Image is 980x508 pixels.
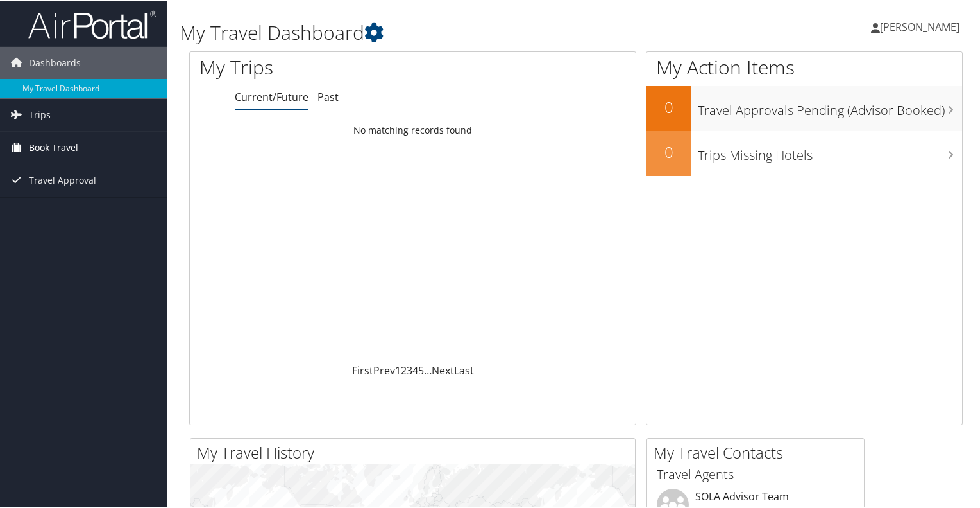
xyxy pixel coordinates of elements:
[199,53,441,80] h1: My Trips
[657,464,854,482] h3: Travel Agents
[646,140,691,162] h2: 0
[698,94,962,118] h3: Travel Approvals Pending (Advisor Booked)
[698,139,962,163] h3: Trips Missing Hotels
[28,8,156,39] img: airportal-logo.png
[646,53,962,80] h1: My Action Items
[190,118,636,141] td: No matching records found
[646,85,962,130] a: 0Travel Approvals Pending (Advisor Booked)
[317,89,339,103] a: Past
[180,18,708,45] h1: My Travel Dashboard
[407,362,412,376] a: 3
[401,362,407,376] a: 2
[352,362,373,376] a: First
[29,130,78,162] span: Book Travel
[418,362,424,376] a: 5
[29,163,96,195] span: Travel Approval
[373,362,395,376] a: Prev
[197,441,635,462] h2: My Travel History
[395,362,401,376] a: 1
[646,130,962,175] a: 0Trips Missing Hotels
[880,19,959,33] span: [PERSON_NAME]
[29,46,81,78] span: Dashboards
[235,89,308,103] a: Current/Future
[654,441,864,462] h2: My Travel Contacts
[412,362,418,376] a: 4
[646,95,691,117] h2: 0
[29,98,51,130] span: Trips
[424,362,432,376] span: …
[432,362,454,376] a: Next
[871,6,972,45] a: [PERSON_NAME]
[454,362,474,376] a: Last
